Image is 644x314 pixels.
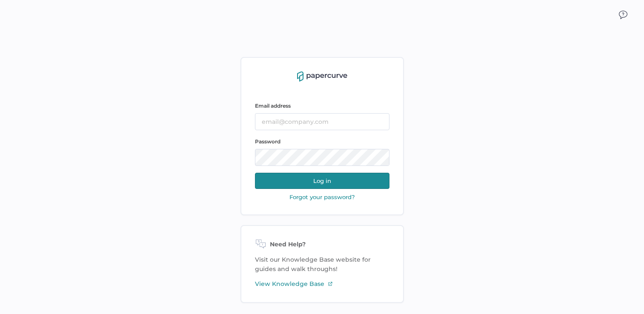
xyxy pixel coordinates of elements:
span: View Knowledge Base [255,279,324,288]
img: icon_chat.2bd11823.svg [619,11,627,19]
span: Email address [255,103,291,109]
button: Log in [255,173,389,189]
img: external-link-icon-3.58f4c051.svg [328,281,333,286]
button: Forgot your password? [287,193,358,201]
span: Password [255,138,280,145]
div: Need Help? [255,240,389,250]
img: papercurve-logo-colour.7244d18c.svg [297,71,347,82]
input: email@company.com [255,113,389,130]
img: need-help-icon.d526b9f7.svg [255,240,266,250]
div: Visit our Knowledge Base website for guides and walk throughs! [240,225,404,303]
